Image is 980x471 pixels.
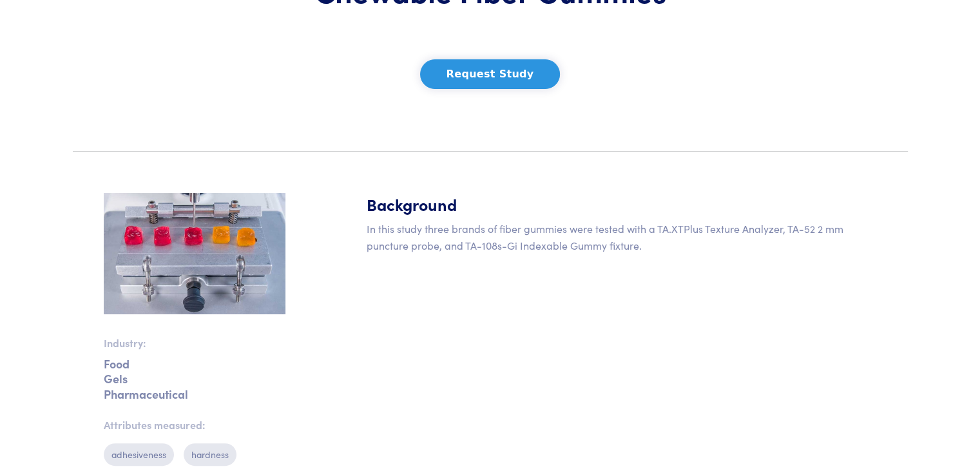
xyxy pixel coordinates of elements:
[104,335,285,352] p: Industry:
[104,361,285,366] p: Food
[104,443,174,465] p: adhesiveness
[420,59,561,89] button: Request Study
[367,193,877,215] h5: Background
[184,443,236,465] p: hardness
[367,221,877,254] p: In this study three brands of fiber gummies were tested with a TA.XTPlus Texture Analyzer, TA-52 ...
[104,417,285,434] p: Attributes measured:
[104,376,285,381] p: Gels
[104,392,285,396] p: Pharmaceutical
